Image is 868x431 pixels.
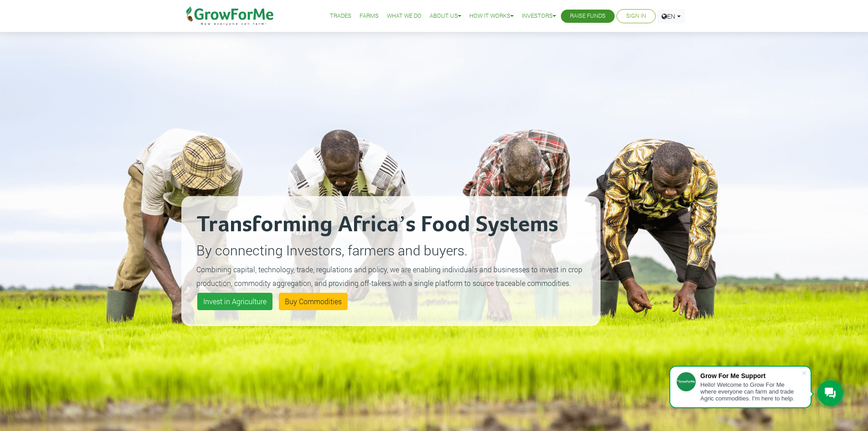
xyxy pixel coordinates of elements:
[387,11,421,21] a: What We Do
[360,11,379,21] a: Farms
[430,11,461,21] a: About Us
[469,11,514,21] a: How it Works
[570,11,606,21] a: Raise Funds
[197,293,272,310] a: Invest in Agriculture
[330,11,351,21] a: Trades
[700,381,801,402] div: Hello! Welcome to Grow For Me where everyone can farm and trade Agric commodities. I'm here to help.
[196,240,586,260] p: By connecting Investors, farmers and buyers.
[522,11,556,21] a: Investors
[700,372,801,379] div: Grow For Me Support
[196,265,582,288] small: Combining capital, technology, trade, regulations and policy, we are enabling individuals and bus...
[196,211,586,239] h2: Transforming Africa’s Food Systems
[626,11,646,21] a: Sign In
[279,293,348,310] a: Buy Commodities
[657,9,685,23] a: EN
